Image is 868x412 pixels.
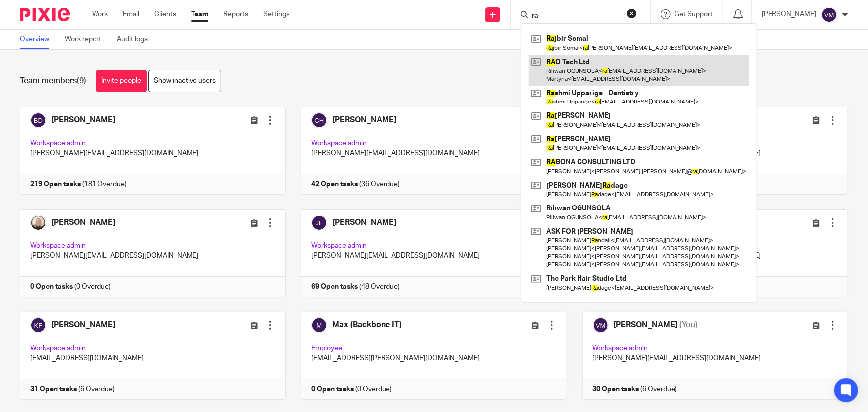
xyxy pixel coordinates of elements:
span: Get Support [675,11,713,18]
a: Clients [154,9,176,19]
a: Email [123,9,139,19]
h1: Team members [20,76,86,86]
input: Search [531,12,620,21]
a: Invite people [96,70,147,92]
a: Team [191,9,208,19]
a: Settings [263,9,289,19]
a: Reports [223,9,248,19]
button: Clear [627,8,637,18]
img: Pixie [20,8,70,21]
a: Show inactive users [148,70,221,92]
span: (9) [77,77,86,85]
img: svg%3E [821,7,837,23]
a: Audit logs [117,30,155,49]
a: Overview [20,30,57,49]
p: [PERSON_NAME] [762,9,816,19]
a: Work report [65,30,109,49]
a: Work [92,9,108,19]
